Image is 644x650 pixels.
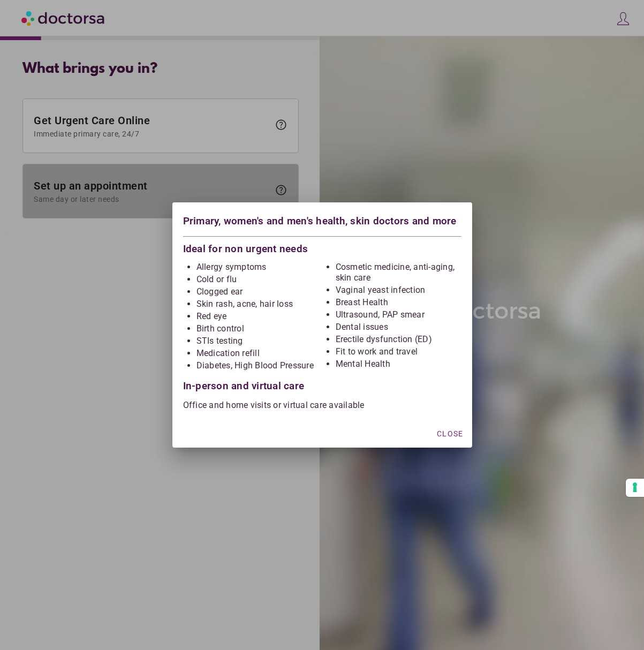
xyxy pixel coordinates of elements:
div: Primary, women's and men's health, skin doctors and more [183,213,461,232]
li: Skin rash, acne, hair loss [196,299,322,309]
li: Medication refill [196,348,322,359]
li: Clogged ear [196,286,322,297]
div: Ideal for non urgent needs [183,241,461,254]
li: Vaginal yeast infection [336,285,461,296]
li: Diabetes, High Blood Pressure [196,360,322,371]
li: Cold or flu [196,274,322,285]
li: Red eye [196,311,322,322]
li: Allergy symptoms [196,262,322,273]
li: STIs testing [196,336,322,346]
li: Mental Health [336,359,461,369]
li: Fit to work and travel [336,346,461,357]
div: In-person and virtual care [183,373,461,391]
span: Close [437,429,463,438]
p: Office and home visits or virtual care available [183,400,461,411]
button: Your consent preferences for tracking technologies [626,479,644,497]
li: Birth control [196,323,322,334]
button: Close [433,424,467,443]
li: Breast Health [336,297,461,308]
li: Erectile dysfunction (ED) [336,334,461,345]
li: Cosmetic medicine, anti-aging, skin care [336,262,461,283]
li: Dental issues [336,322,461,332]
li: Ultrasound, PAP smear [336,309,461,320]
